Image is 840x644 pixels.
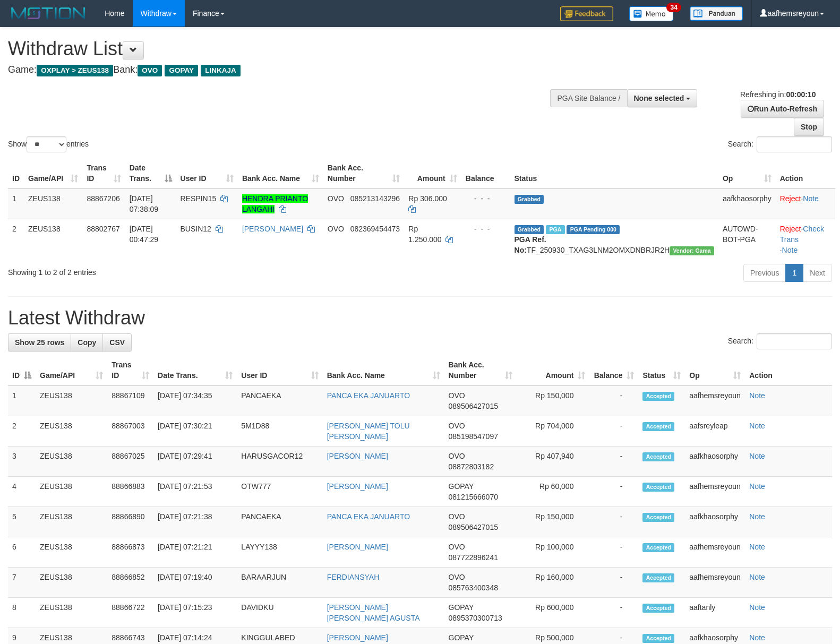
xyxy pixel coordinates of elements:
[517,416,589,446] td: Rp 704,000
[138,65,162,76] span: OVO
[37,65,113,76] span: OXPLAY > ZEUS138
[685,507,745,537] td: aafkhaosorphy
[153,416,237,446] td: [DATE] 07:30:21
[130,194,159,213] span: [DATE] 07:38:09
[749,512,765,521] a: Note
[589,568,638,598] td: -
[327,573,380,581] a: FERDIANSYAH
[71,333,103,351] a: Copy
[444,355,517,385] th: Bank Acc. Number: activate to sort column ascending
[642,634,674,643] span: Accepted
[785,264,803,282] a: 1
[449,432,498,441] span: Copy 085198547097 to clipboard
[740,90,816,99] span: Refreshing in:
[8,355,36,385] th: ID: activate to sort column descending
[517,477,589,507] td: Rp 60,000
[728,136,832,152] label: Search:
[449,523,498,531] span: Copy 089506427015 to clipboard
[8,38,550,59] h1: Withdraw List
[517,446,589,477] td: Rp 407,940
[8,416,36,446] td: 2
[718,188,776,219] td: aafkhaosorphy
[237,416,322,446] td: 5M1D88
[786,90,816,99] strong: 00:00:10
[449,603,474,612] span: GOPAY
[685,416,745,446] td: aafsreyleap
[36,598,107,628] td: ZEUS138
[449,583,498,592] span: Copy 085763400348 to clipboard
[685,477,745,507] td: aafhemsreyoun
[323,355,444,385] th: Bank Acc. Name: activate to sort column ascending
[8,188,24,219] td: 1
[404,158,461,188] th: Amount: activate to sort column ascending
[153,385,237,416] td: [DATE] 07:34:35
[449,543,465,551] span: OVO
[8,537,36,568] td: 6
[107,385,153,416] td: 88867109
[466,193,506,204] div: - - -
[728,333,832,349] label: Search:
[685,537,745,568] td: aafhemsreyoun
[627,89,698,107] button: None selected
[237,446,322,477] td: HARUSGACOR12
[8,158,24,188] th: ID
[550,89,627,107] div: PGA Site Balance /
[517,355,589,385] th: Amount: activate to sort column ascending
[510,219,718,260] td: TF_250930_TXAG3LNM2OMXDNBRJR2H
[449,462,494,471] span: Copy 08872803182 to clipboard
[517,598,589,628] td: Rp 600,000
[36,416,107,446] td: ZEUS138
[242,194,308,213] a: HENDRA PRIANTO LANGAHI
[589,385,638,416] td: -
[757,136,832,152] input: Search:
[327,391,410,400] a: PANCA EKA JANUARTO
[690,6,743,21] img: panduan.png
[109,338,125,347] span: CSV
[517,568,589,598] td: Rp 160,000
[718,219,776,260] td: AUTOWD-BOT-PGA
[589,477,638,507] td: -
[589,446,638,477] td: -
[517,385,589,416] td: Rp 150,000
[78,338,96,347] span: Copy
[515,225,544,234] span: Grabbed
[515,195,544,204] span: Grabbed
[546,225,564,234] span: Marked by aafsreyleap
[237,507,322,537] td: PANCAEKA
[589,355,638,385] th: Balance: activate to sort column ascending
[517,537,589,568] td: Rp 100,000
[776,219,835,260] td: · ·
[201,65,241,76] span: LINKAJA
[567,225,620,234] span: PGA Pending
[642,604,674,613] span: Accepted
[242,225,303,233] a: [PERSON_NAME]
[685,355,745,385] th: Op: activate to sort column ascending
[36,568,107,598] td: ZEUS138
[560,6,613,21] img: Feedback.jpg
[107,507,153,537] td: 88866890
[466,224,506,234] div: - - -
[449,633,474,642] span: GOPAY
[350,194,400,203] span: Copy 085213143296 to clipboard
[350,225,400,233] span: Copy 082369454473 to clipboard
[589,598,638,628] td: -
[408,194,447,203] span: Rp 306.000
[153,568,237,598] td: [DATE] 07:19:40
[87,194,119,203] span: 88867206
[749,603,765,612] a: Note
[449,391,465,400] span: OVO
[642,483,674,492] span: Accepted
[780,194,801,203] a: Reject
[589,416,638,446] td: -
[181,194,217,203] span: RESPIN15
[629,6,674,21] img: Button%20Memo.svg
[102,333,132,351] a: CSV
[8,598,36,628] td: 8
[449,482,474,491] span: GOPAY
[749,422,765,430] a: Note
[153,537,237,568] td: [DATE] 07:21:21
[36,477,107,507] td: ZEUS138
[642,513,674,522] span: Accepted
[107,598,153,628] td: 88866722
[517,507,589,537] td: Rp 150,000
